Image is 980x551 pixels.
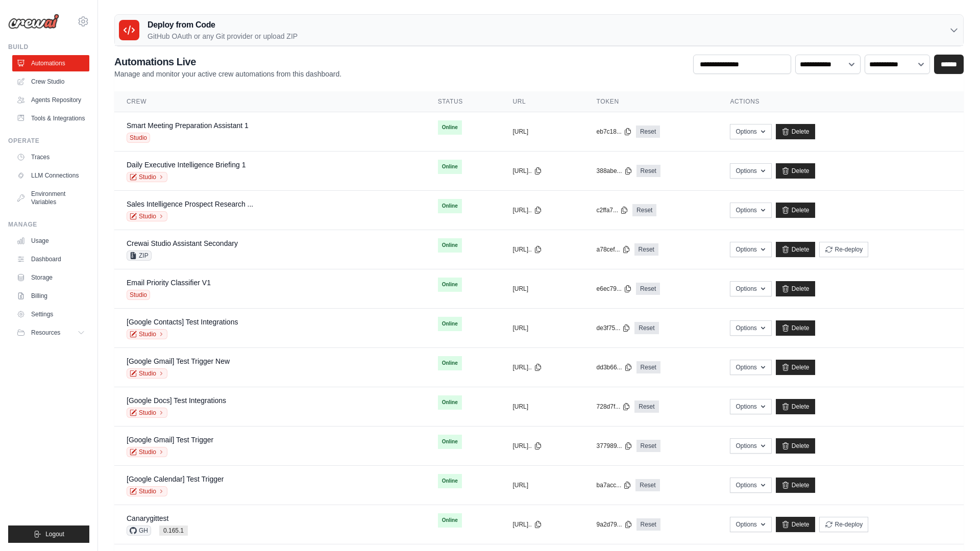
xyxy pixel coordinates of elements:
[438,474,462,488] span: Online
[819,517,869,532] button: Re-deploy
[159,525,188,536] span: 0.165.1
[12,73,89,90] a: Crew Studio
[597,520,632,529] button: 9a2d79...
[634,322,658,334] a: Reset
[8,220,89,229] div: Manage
[636,283,660,295] a: Reset
[148,19,298,31] h3: Deploy from Code
[634,243,658,256] a: Reset
[819,242,869,257] button: Re-deploy
[730,320,771,336] button: Options
[776,478,815,493] a: Delete
[438,395,462,410] span: Online
[632,204,656,216] a: Reset
[776,438,815,454] a: Delete
[8,43,89,51] div: Build
[426,91,501,112] th: Status
[730,124,771,139] button: Options
[12,149,89,165] a: Traces
[127,133,150,143] span: Studio
[12,186,89,210] a: Environment Variables
[8,525,89,543] button: Logout
[597,206,628,214] button: c2ffa7...
[127,514,168,522] a: Canarygittest
[597,481,632,489] button: ba7acc...
[636,126,660,138] a: Reset
[597,363,632,371] button: dd3b66...
[45,530,64,538] span: Logout
[597,442,632,450] button: 377989...
[12,288,89,304] a: Billing
[114,69,341,79] p: Manage and monitor your active crew automations from this dashboard.
[12,233,89,249] a: Usage
[127,200,253,208] a: Sales Intelligence Prospect Research ...
[127,525,151,536] span: GH
[31,329,60,337] span: Resources
[776,124,815,139] a: Delete
[730,281,771,296] button: Options
[584,91,718,112] th: Token
[127,172,167,182] a: Studio
[114,91,426,112] th: Crew
[438,278,462,292] span: Online
[730,478,771,493] button: Options
[114,55,341,69] h2: Automations Live
[127,436,213,444] a: [Google Gmail] Test Trigger
[438,513,462,528] span: Online
[127,161,246,169] a: Daily Executive Intelligence Briefing 1
[730,438,771,454] button: Options
[636,165,660,177] a: Reset
[12,251,89,267] a: Dashboard
[636,361,660,373] a: Reset
[148,31,298,41] p: GitHub OAuth or any Git provider or upload ZIP
[127,211,167,221] a: Studio
[776,320,815,336] a: Delete
[597,245,630,254] button: a78cef...
[636,440,660,452] a: Reset
[597,403,631,411] button: 728d7f...
[8,14,59,29] img: Logo
[634,400,658,413] a: Reset
[438,435,462,449] span: Online
[12,306,89,322] a: Settings
[127,357,230,365] a: [Google Gmail] Test Trigger New
[776,242,815,257] a: Delete
[776,399,815,414] a: Delete
[438,120,462,135] span: Online
[127,447,167,457] a: Studio
[636,518,660,531] a: Reset
[597,324,631,332] button: de3f75...
[776,360,815,375] a: Delete
[12,324,89,341] button: Resources
[438,199,462,213] span: Online
[127,486,167,496] a: Studio
[127,329,167,339] a: Studio
[730,203,771,218] button: Options
[730,517,771,532] button: Options
[438,238,462,253] span: Online
[635,479,659,491] a: Reset
[127,290,150,300] span: Studio
[8,137,89,145] div: Operate
[730,360,771,375] button: Options
[127,318,238,326] a: [Google Contacts] Test Integrations
[730,242,771,257] button: Options
[438,160,462,174] span: Online
[127,121,249,130] a: Smart Meeting Preparation Assistant 1
[127,408,167,418] a: Studio
[12,110,89,127] a: Tools & Integrations
[718,91,964,112] th: Actions
[127,396,226,405] a: [Google Docs] Test Integrations
[597,167,632,175] button: 388abe...
[127,368,167,379] a: Studio
[730,399,771,414] button: Options
[12,55,89,71] a: Automations
[12,92,89,108] a: Agents Repository
[500,91,584,112] th: URL
[776,517,815,532] a: Delete
[776,163,815,179] a: Delete
[438,317,462,331] span: Online
[776,281,815,296] a: Delete
[597,128,632,136] button: eb7c18...
[127,239,238,247] a: Crewai Studio Assistant Secondary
